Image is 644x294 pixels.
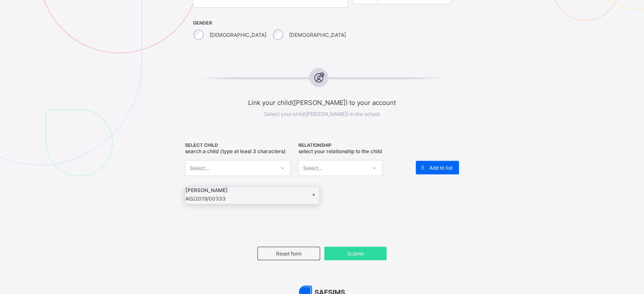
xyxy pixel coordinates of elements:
span: [PERSON_NAME] [185,187,228,193]
span: Reset form [264,250,313,257]
label: [DEMOGRAPHIC_DATA] [210,32,266,38]
span: Submit [331,250,380,257]
span: AIS/2019/00333 [185,195,226,202]
span: Select your child([PERSON_NAME]) in the school [264,111,380,117]
span: Select your relationship to the child [298,148,382,154]
span: Search a child (type at least 3 characters) [185,148,286,154]
div: × [312,191,315,198]
label: [DEMOGRAPHIC_DATA] [289,32,346,38]
span: SELECT CHILD [185,143,294,148]
span: RELATIONSHIP [298,143,407,148]
div: Select... [190,160,209,176]
div: Select... [303,160,322,176]
span: GENDER [193,20,348,26]
span: Link your child([PERSON_NAME]) to your account [161,99,483,107]
span: Add to list [429,165,453,171]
